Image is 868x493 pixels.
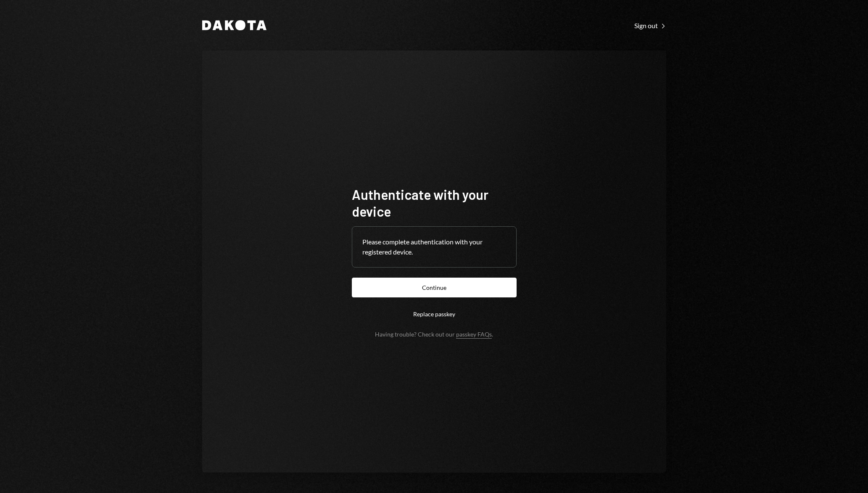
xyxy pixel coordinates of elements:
[375,331,493,338] div: Having trouble? Check out our .
[352,278,517,297] button: Continue
[352,186,517,220] h1: Authenticate with your device
[634,21,666,30] div: Sign out
[456,331,492,339] a: passkey FAQs
[634,21,666,30] a: Sign out
[352,304,517,324] button: Replace passkey
[362,237,506,257] div: Please complete authentication with your registered device.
